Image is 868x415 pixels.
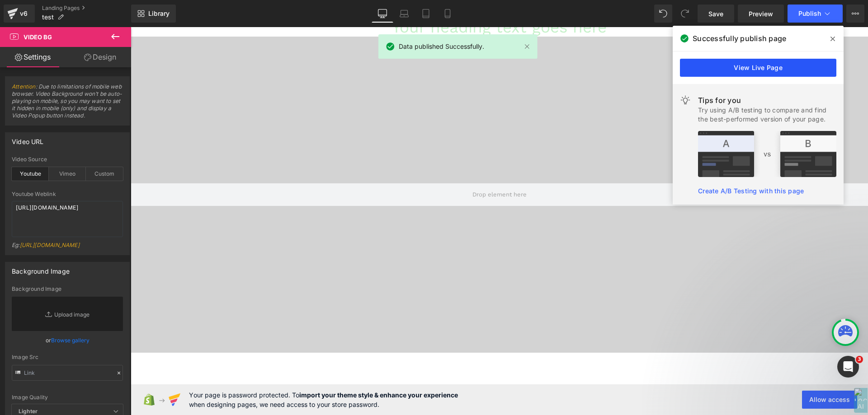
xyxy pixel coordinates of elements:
[788,5,843,23] button: Publish
[51,332,90,348] a: Browse gallery
[693,33,786,44] span: Successfully publish page
[18,8,29,19] div: v6
[698,106,836,124] div: Try using A/B testing to compare and find the best-performed version of your page.
[680,59,836,77] a: View Live Page
[12,354,123,360] div: Image Src
[189,390,458,409] span: Your page is password protected. To when designing pages, we need access to your store password.
[86,167,123,181] div: Custom
[42,14,54,21] span: test
[12,83,36,90] a: Attention
[12,167,49,181] div: Youtube
[49,167,86,181] div: Vimeo
[399,42,484,51] span: Data published Successfully.
[131,5,176,23] a: New Library
[846,5,864,23] button: More
[12,83,123,125] span: : Due to limitations of mobile web browser. Video Background won't be auto-playing on mobile, so ...
[24,33,52,41] span: Video Bg
[698,95,836,106] div: Tips for you
[12,365,123,381] input: Link
[67,47,133,67] a: Design
[837,356,859,378] iframe: Intercom live chat
[19,408,38,415] b: Lighter
[42,5,131,12] a: Landing Pages
[20,242,80,248] a: [URL][DOMAIN_NAME]
[12,133,44,145] div: Video URL
[749,9,773,19] span: Preview
[148,9,170,18] span: Library
[698,187,804,195] a: Create A/B Testing with this page
[12,156,123,163] div: Video Source
[12,242,123,255] div: Eg:
[738,5,784,23] a: Preview
[802,391,857,409] button: Allow access
[698,131,836,177] img: tip.png
[12,394,123,401] div: Image Quality
[12,191,123,197] div: Youtube Weblink
[798,10,821,17] span: Publish
[437,5,458,23] a: Mobile
[856,356,863,363] span: 3
[708,9,723,19] span: Save
[12,336,123,345] div: or
[372,5,393,23] a: Desktop
[393,5,415,23] a: Laptop
[680,95,691,106] img: light.svg
[4,5,35,23] a: v6
[12,286,123,292] div: Background Image
[12,262,70,275] div: Background Image
[654,5,672,23] button: Undo
[415,5,437,23] a: Tablet
[299,391,458,399] strong: import your theme style & enhance your experience
[676,5,694,23] button: Redo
